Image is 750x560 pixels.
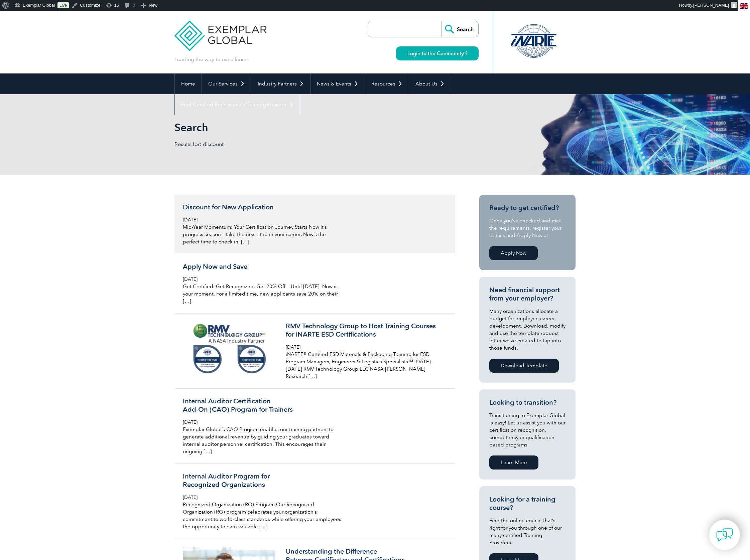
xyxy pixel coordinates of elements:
a: Learn More [489,455,538,470]
a: Download Template [489,359,559,373]
p: Recognized Organization (RO) Program Our Recognized Organization (RO) program celebrates your org... [183,501,341,530]
span: [DATE] [183,419,198,425]
p: Once you’ve checked and met the requirements, register your details and Apply Now at [489,217,566,239]
a: About Us [409,73,451,94]
h3: Need financial support from your employer? [489,286,566,303]
h3: RMV Technology Group to Host Training Courses for iNARTE ESD Certifications [286,322,444,339]
h1: Search [174,121,431,134]
a: RMV Technology Group to Host Training Courses for iNARTE ESD Certifications [DATE] iNARTE® Certif... [174,314,455,389]
h3: Looking to transition? [489,398,566,407]
a: Industry Partners [251,73,310,94]
p: iNARTE® Certified ESD Materials & Packaging Training for ESD Program Managers, Engineers & Logist... [286,351,444,380]
a: Internal Auditor CertificationAdd-On (CAO) Program for Trainers [DATE] Exemplar Global’s CAO Prog... [174,389,455,464]
p: Find the online course that’s right for you through one of our many certified Training Providers. [489,517,566,546]
a: Discount for New Application [DATE] Mid-Year Momentum: Your Certification Journey Starts Now It’s... [174,195,455,254]
a: Internal Auditor Program forRecognized Organizations [DATE] Recognized Organization (RO) Program ... [174,464,455,539]
span: [PERSON_NAME] [693,3,729,8]
p: Exemplar Global’s CAO Program enables our training partners to generate additional revenue by gui... [183,426,341,455]
p: Leading the way to excellence [174,56,248,63]
h3: Apply Now and Save [183,262,341,271]
input: Search [442,21,478,37]
p: Get Certified. Get Recognized. Get 20% Off — Until [DATE] Now is your moment. For a limited time,... [183,283,341,305]
p: Mid-Year Momentum: Your Certification Journey Starts Now It’s progress season – take the next ste... [183,223,341,245]
h3: Ready to get certified? [489,204,566,212]
a: Login to the Community [396,46,479,60]
h3: Internal Auditor Program for Recognized Organizations [183,472,341,489]
a: Home [175,73,202,94]
h3: Internal Auditor Certification Add-On (CAO) Program for Trainers [183,397,341,414]
a: Our Services [202,73,251,94]
p: Many organizations allocate a budget for employee career development. Download, modify and use th... [489,308,566,352]
a: Apply Now and Save [DATE] Get Certified. Get Recognized. Get 20% Off — Until [DATE] Now is your m... [174,254,455,314]
span: [DATE] [183,276,198,282]
h3: Looking for a training course? [489,495,566,512]
p: Transitioning to Exemplar Global is easy! Let us assist you with our certification recognition, c... [489,412,566,448]
img: en [740,3,748,9]
img: contact-chat.png [716,527,733,543]
span: [DATE] [183,217,198,223]
span: [DATE] [286,344,300,350]
h3: Discount for New Application [183,203,341,211]
img: Auditor-Online-image-640x360-640-x-416-px-3-300x169.png [183,322,275,374]
p: Results for: discount [174,141,375,148]
a: Resources [365,73,409,94]
a: News & Events [310,73,365,94]
img: Exemplar Global [174,11,266,51]
a: Apply Now [489,246,538,260]
a: Find Certified Professional / Training Provider [175,94,300,115]
a: Live [57,2,69,8]
span: [DATE] [183,495,198,500]
img: open_square.png [464,51,467,55]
